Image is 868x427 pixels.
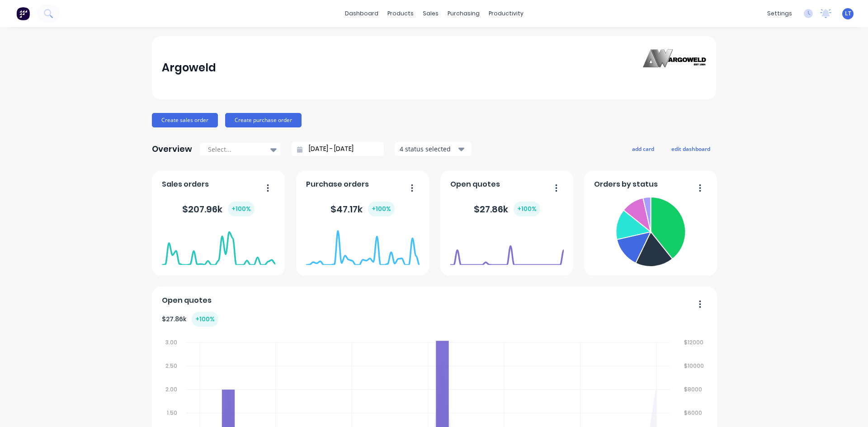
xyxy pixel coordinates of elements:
[162,179,209,190] span: Sales orders
[383,7,418,20] div: products
[418,7,443,20] div: sales
[192,312,218,327] div: + 100 %
[684,385,703,393] tspan: $8000
[443,7,484,20] div: purchasing
[400,144,457,154] div: 4 status selected
[450,179,500,190] span: Open quotes
[684,409,703,417] tspan: $6000
[165,362,177,370] tspan: 2.50
[514,202,540,216] div: + 100 %
[182,202,255,216] div: $ 207.96k
[484,7,528,20] div: productivity
[162,59,216,77] div: Argoweld
[16,7,30,20] img: Factory
[228,202,255,216] div: + 100 %
[845,9,851,18] span: LT
[166,409,177,417] tspan: 1.50
[643,49,706,87] img: Argoweld
[225,113,302,127] button: Create purchase order
[395,142,472,156] button: 4 status selected
[165,338,177,346] tspan: 3.00
[763,7,797,20] div: settings
[165,385,177,393] tspan: 2.00
[330,202,395,216] div: $ 47.17k
[162,312,218,327] div: $ 27.86k
[626,143,660,155] button: add card
[306,179,369,190] span: Purchase orders
[684,338,704,346] tspan: $12000
[340,7,383,20] a: dashboard
[594,179,658,190] span: Orders by status
[684,362,704,370] tspan: $10000
[474,202,540,216] div: $ 27.86k
[368,202,395,216] div: + 100 %
[665,143,716,155] button: edit dashboard
[152,113,218,127] button: Create sales order
[152,140,192,158] div: Overview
